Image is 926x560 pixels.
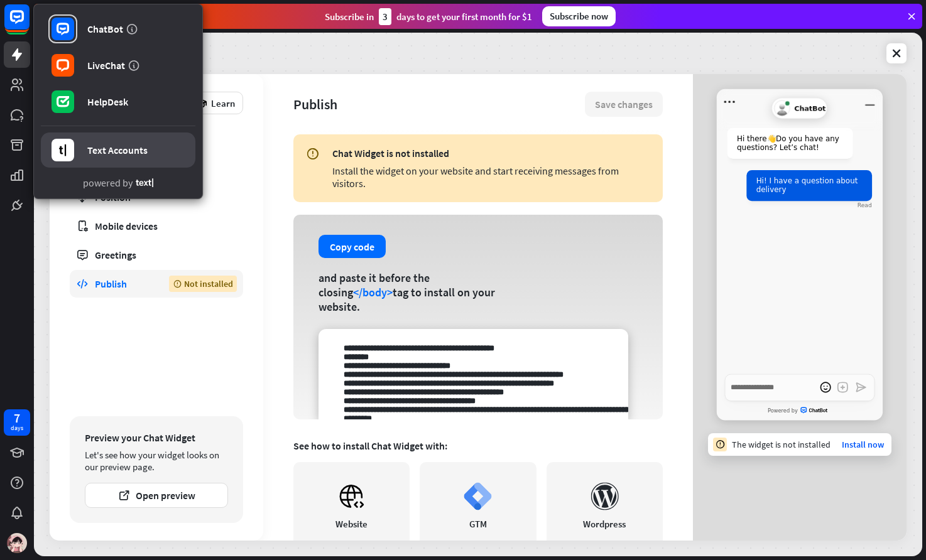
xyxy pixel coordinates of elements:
[70,270,243,298] a: Publish Not installed
[353,285,393,299] span: </body>
[717,403,883,419] a: Powered byChatBot
[585,92,663,117] button: Save changes
[861,94,878,110] button: Minimize window
[737,135,839,152] span: Hi there 👋 Do you have any questions? Let’s chat!
[11,424,23,433] div: days
[542,6,616,26] div: Subscribe now
[85,431,228,444] div: Preview your Chat Widget
[319,271,504,314] div: and paste it before the closing tag to install on your website.
[10,5,48,43] button: Open LiveChat chat widget
[95,220,218,232] div: Mobile devices
[817,379,834,396] button: open emoji picker
[325,8,532,25] div: Subscribe in days to get your first month for $1
[4,409,30,436] a: 7 days
[293,462,410,550] a: Website
[293,439,663,452] div: See how to install Chat Widget with:
[721,94,738,110] button: Open menu
[834,379,851,396] button: Add an attachment
[332,164,650,190] div: Install the widget on your website and start receiving messages from visitors.
[319,235,386,258] button: Copy code
[85,483,228,508] button: Open preview
[95,249,218,261] div: Greetings
[756,176,858,193] span: Hi! I have a question about delivery
[70,241,243,269] a: Greetings
[768,408,798,414] span: Powered by
[800,407,831,414] span: ChatBot
[858,202,872,208] div: Read
[842,439,884,450] a: Install now
[70,212,243,240] a: Mobile devices
[469,518,487,530] div: GTM
[547,462,663,550] a: Wordpress
[379,8,391,25] div: 3
[95,277,150,290] div: Publish
[795,104,826,112] span: ChatBot
[732,439,831,450] div: The widget is not installed
[332,147,650,159] div: Chat Widget is not installed
[583,518,626,530] div: Wordpress
[335,518,368,530] div: Website
[293,95,585,113] div: Publish
[725,374,874,401] textarea: Write a message…
[85,449,228,473] div: Let's see how your widget looks on our preview page.
[852,379,869,396] button: Send a message
[14,412,20,424] div: 7
[420,462,536,550] a: GTM
[169,276,237,292] div: Not installed
[771,98,827,119] div: ChatBot
[211,97,235,109] span: Learn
